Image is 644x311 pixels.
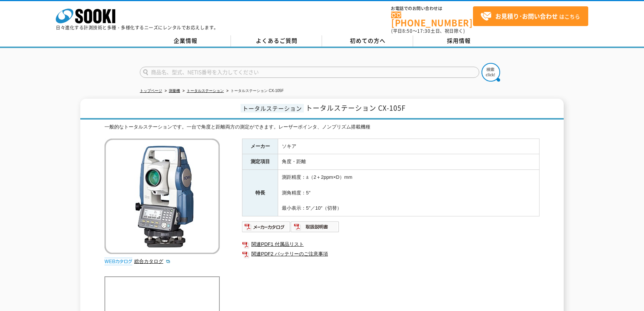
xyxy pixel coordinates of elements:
[480,11,580,22] span: はこちら
[242,239,540,249] a: 関連PDF1 付属品リスト
[169,89,180,93] a: 測量機
[291,221,339,233] img: 取扱説明書
[350,37,386,45] span: 初めての方へ
[391,28,465,34] span: (平日 ～ 土日、祝日除く)
[241,104,304,112] span: トータルステーション
[187,89,224,93] a: トータルステーション
[306,103,406,113] span: トータルステーション CX-105F
[140,35,231,47] a: 企業情報
[278,154,540,170] td: 角度・距離
[231,35,322,47] a: よくあるご質問
[391,12,473,27] a: [PHONE_NUMBER]
[495,12,558,20] strong: お見積り･お問い合わせ
[242,154,278,170] th: 測定項目
[417,28,431,34] span: 17:30
[242,139,278,154] th: メーカー
[413,35,504,47] a: 採用情報
[242,221,291,233] img: メーカーカタログ
[242,170,278,216] th: 特長
[482,63,500,82] img: btn_search.png
[225,87,284,95] li: トータルステーション CX-105F
[402,28,413,34] span: 8:50
[104,123,540,131] div: 一般的なトータルステーションです。一台で角度と距離両方の測定ができます。レーザーポインタ、ノンプリズム搭載機種
[56,25,219,30] p: 日々進化する計測技術と多種・多様化するニーズにレンタルでお応えします。
[278,139,540,154] td: ソキア
[242,226,291,231] a: メーカーカタログ
[134,258,171,264] a: 総合カタログ
[242,249,540,259] a: 関連PDF2 バッテリーのご注意事項
[104,258,132,265] img: webカタログ
[278,170,540,216] td: 測距精度：±（2＋2ppm×D）mm 測角精度：5″ 最小表示：5″／10″（切替）
[473,6,588,26] a: お見積り･お問い合わせはこちら
[391,6,473,11] span: お電話でのお問い合わせは
[322,35,413,47] a: 初めての方へ
[140,89,162,93] a: トップページ
[104,139,220,254] img: トータルステーション CX-105F
[140,67,479,78] input: 商品名、型式、NETIS番号を入力してください
[291,226,339,231] a: 取扱説明書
